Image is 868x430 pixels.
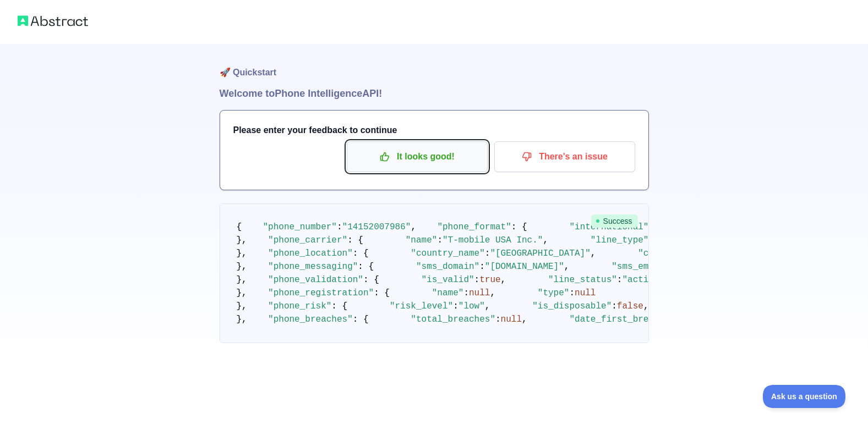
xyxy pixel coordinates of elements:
[612,301,617,311] span: :
[437,222,511,232] span: "phone_format"
[363,275,379,285] span: : {
[458,301,485,311] span: "low"
[511,222,527,232] span: : {
[437,235,443,245] span: :
[268,249,353,258] span: "phone_location"
[411,315,495,324] span: "total_breaches"
[463,288,469,298] span: :
[591,235,649,245] span: "line_type"
[503,147,627,166] p: There's an issue
[443,235,543,245] span: "T-mobile USA Inc."
[422,275,474,285] span: "is_valid"
[233,124,635,137] h3: Please enter your feedback to continue
[268,288,374,298] span: "phone_registration"
[495,315,501,324] span: :
[538,288,570,298] span: "type"
[532,301,612,311] span: "is_disposable"
[18,13,88,29] img: Abstract logo
[612,262,670,272] span: "sms_email"
[220,86,649,101] h1: Welcome to Phone Intelligence API!
[268,315,353,324] span: "phone_breaches"
[406,235,438,245] span: "name"
[591,249,596,258] span: ,
[268,275,363,285] span: "phone_validation"
[569,288,575,298] span: :
[501,275,506,285] span: ,
[548,275,617,285] span: "line_status"
[268,262,358,272] span: "phone_messaging"
[374,288,390,298] span: : {
[569,315,680,324] span: "date_first_breached"
[485,262,564,272] span: "[DOMAIN_NAME]"
[617,275,623,285] span: :
[353,249,369,258] span: : {
[485,249,490,258] span: :
[237,222,242,232] span: {
[564,262,570,272] span: ,
[390,301,453,311] span: "risk_level"
[331,301,347,311] span: : {
[337,222,342,232] span: :
[575,288,596,298] span: null
[469,288,490,298] span: null
[411,222,416,232] span: ,
[479,275,500,285] span: true
[638,249,712,258] span: "country_code"
[416,262,479,272] span: "sms_domain"
[522,315,527,324] span: ,
[479,262,485,272] span: :
[220,44,649,86] h1: 🚀 Quickstart
[347,235,363,245] span: : {
[569,222,648,232] span: "international"
[763,385,846,408] iframe: Toggle Customer Support
[347,141,488,172] button: It looks good!
[358,262,374,272] span: : {
[268,301,331,311] span: "phone_risk"
[501,315,522,324] span: null
[342,222,411,232] span: "14152007986"
[453,301,458,311] span: :
[268,235,347,245] span: "phone_carrier"
[411,249,484,258] span: "country_name"
[490,249,590,258] span: "[GEOGRAPHIC_DATA]"
[490,288,495,298] span: ,
[355,147,479,166] p: It looks good!
[432,288,464,298] span: "name"
[591,214,638,228] span: Success
[622,275,664,285] span: "active"
[643,301,649,311] span: ,
[474,275,480,285] span: :
[353,315,369,324] span: : {
[494,141,635,172] button: There's an issue
[617,301,643,311] span: false
[543,235,548,245] span: ,
[263,222,337,232] span: "phone_number"
[485,301,490,311] span: ,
